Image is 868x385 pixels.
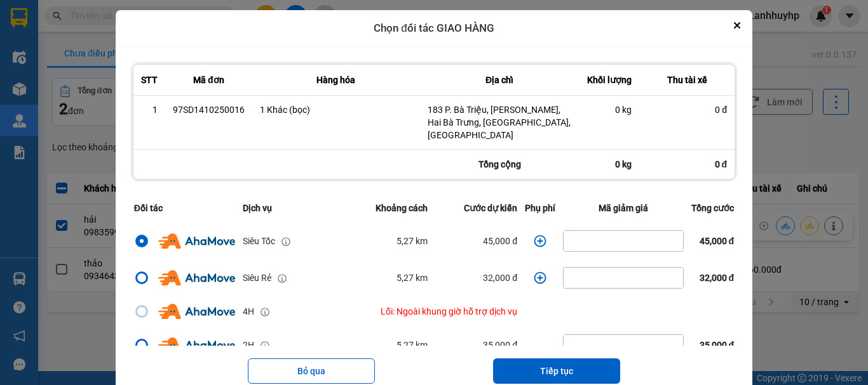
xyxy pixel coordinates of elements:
[158,304,235,319] img: Ahamove
[587,72,632,88] div: Khối lượng
[248,358,375,384] button: Bỏ qua
[428,72,571,88] div: Địa chỉ
[72,55,182,100] span: Chuyển phát nhanh: [GEOGRAPHIC_DATA] - [GEOGRAPHIC_DATA]
[700,340,735,350] span: 35,000 đ
[130,193,239,223] th: Đối tác
[343,327,431,363] td: 5,27 km
[700,273,735,283] span: 32,000 đ
[493,358,620,384] button: Tiếp tục
[729,18,745,33] button: Close
[431,259,521,296] td: 32,000 đ
[559,193,688,223] th: Mã giảm giá
[700,236,735,246] span: 45,000 đ
[343,193,431,223] th: Khoảng cách
[579,150,639,179] div: 0 kg
[343,259,431,296] td: 5,27 km
[158,233,235,249] img: Ahamove
[431,223,521,259] td: 45,000 đ
[260,72,412,88] div: Hàng hóa
[6,50,71,115] img: logo
[431,193,521,223] th: Cước dự kiến
[428,103,571,141] div: 183 P. Bà Triệu, [PERSON_NAME], Hai Bà Trưng, [GEOGRAPHIC_DATA], [GEOGRAPHIC_DATA]
[647,103,727,116] div: 0 đ
[243,304,254,318] div: 4H
[141,103,158,116] div: 1
[173,103,245,116] div: 97SD1410250016
[639,150,735,179] div: 0 đ
[260,103,412,116] div: 1 Khác (bọc)
[347,304,517,318] div: Lỗi: Ngoài khung giờ hỗ trợ dịch vụ
[158,337,235,353] img: Ahamove
[173,72,245,88] div: Mã đơn
[116,10,752,47] div: Chọn đối tác GIAO HÀNG
[243,234,275,248] div: Siêu Tốc
[521,193,559,223] th: Phụ phí
[158,270,235,285] img: Ahamove
[239,193,343,223] th: Dịch vụ
[141,72,158,88] div: STT
[647,72,727,88] div: Thu tài xế
[431,327,521,363] td: 35,000 đ
[688,193,738,223] th: Tổng cước
[243,338,254,352] div: 2H
[79,10,174,51] strong: CHUYỂN PHÁT NHANH VIP ANH HUY
[420,150,579,179] div: Tổng cộng
[343,223,431,259] td: 5,27 km
[243,271,271,285] div: Siêu Rẻ
[587,103,632,116] div: 0 kg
